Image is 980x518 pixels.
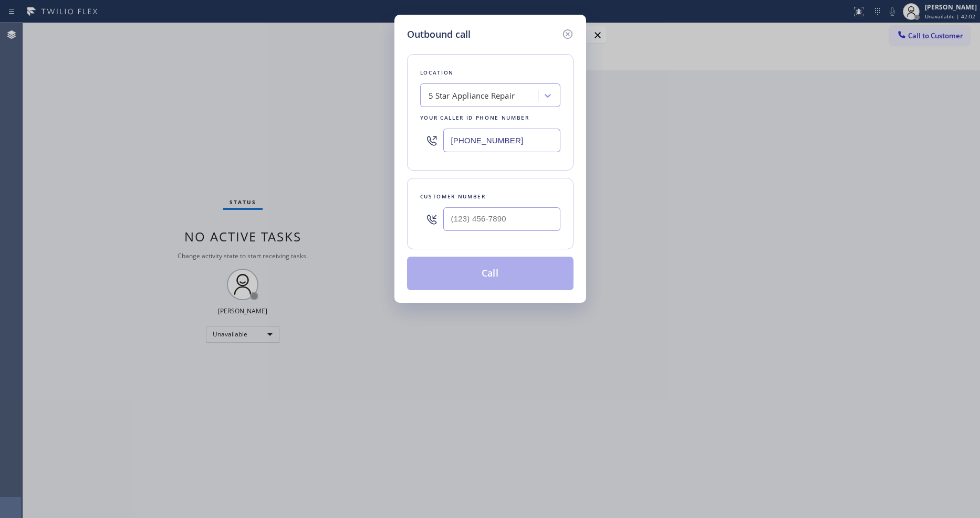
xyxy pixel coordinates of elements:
[420,112,560,123] div: Your caller id phone number
[407,257,574,290] button: Call
[443,207,560,231] input: (123) 456-7890
[420,67,560,78] div: Location
[407,27,471,41] h5: Outbound call
[420,191,560,202] div: Customer number
[429,90,515,102] div: 5 Star Appliance Repair
[443,129,560,152] input: (123) 456-7890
